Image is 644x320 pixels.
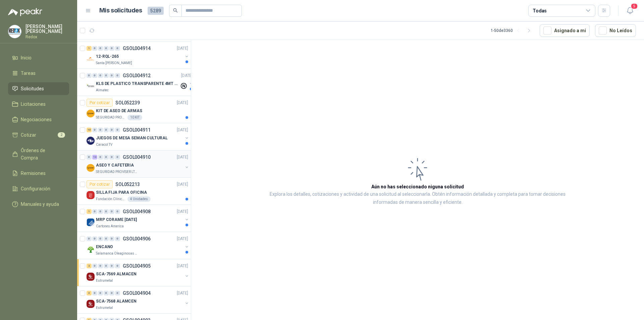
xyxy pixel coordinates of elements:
[96,53,119,60] p: 12-RQL-265
[96,88,109,93] p: Almatec
[87,46,92,51] div: 1
[87,82,95,90] img: Company Logo
[115,100,140,105] p: SOL052239
[21,54,32,61] span: Inicio
[96,271,137,277] p: SCA-7569 ALMACEN
[115,182,140,187] p: SOL052213
[87,73,92,78] div: 0
[92,155,97,159] div: 13
[533,7,547,14] div: Todas
[109,264,114,268] div: 0
[258,190,577,207] p: Explora los detalles, cotizaciones y actividad de una solicitud al seleccionarla. Obtén informaci...
[87,245,95,254] img: Company Logo
[177,236,188,242] p: [DATE]
[21,85,44,92] span: Solicitudes
[21,200,59,208] span: Manuales y ayuda
[104,73,109,78] div: 0
[109,128,114,132] div: 0
[87,55,95,63] img: Company Logo
[96,115,126,120] p: SEGURIDAD PROVISER LTDA
[87,264,92,268] div: 2
[123,46,151,51] p: GSOL004914
[21,100,46,108] span: Licitaciones
[98,264,103,268] div: 0
[491,25,534,36] div: 1 - 50 de 3360
[96,196,126,202] p: Fundación Clínica Shaio
[87,72,194,93] a: 0 0 0 0 0 0 GSOL004912[DATE] Company LogoKLS DE PLASTICO TRANSPARENTE 4MT CAL 4 Y CINTA TRAAlmatec
[87,289,190,311] a: 3 0 0 0 0 0 GSOL004904[DATE] Company LogoSCA-7568 ALAMCENEstrumetal
[177,290,188,296] p: [DATE]
[104,264,109,268] div: 0
[8,8,42,16] img: Logo peakr
[21,116,52,123] span: Negociaciones
[115,155,120,159] div: 0
[77,178,191,205] a: Por cotizarSOL052213[DATE] Company LogoSILLA FIJA PARA OFICINAFundación Clínica Shaio4 Unidades
[8,144,69,164] a: Órdenes de Compra
[96,298,137,305] p: SCA-7568 ALAMCEN
[115,128,120,132] div: 0
[8,98,69,110] a: Licitaciones
[92,46,97,51] div: 0
[104,155,109,159] div: 0
[98,128,103,132] div: 0
[123,155,151,159] p: GSOL004910
[87,291,92,295] div: 3
[115,209,120,214] div: 0
[96,108,142,114] p: KIT DE ASEO DE ARMAS
[87,191,95,199] img: Company Logo
[21,131,36,139] span: Cotizar
[87,218,95,226] img: Company Logo
[96,135,168,141] p: JUEGOS DE MESA SEMAN CULTURAL
[96,189,147,196] p: SILLA FIJA PARA OFICINA
[98,236,103,241] div: 0
[96,162,134,169] p: ASEO Y CAFETERIA
[148,7,164,15] span: 5289
[99,6,142,15] h1: Mis solicitudes
[109,46,114,51] div: 0
[87,180,113,188] div: Por cotizar
[8,82,69,95] a: Solicitudes
[109,209,114,214] div: 0
[109,236,114,241] div: 0
[21,170,46,177] span: Remisiones
[87,137,95,145] img: Company Logo
[87,208,190,229] a: 1 0 0 0 0 0 GSOL004908[DATE] Company LogoMRP CORAME [DATE]Cartones America
[115,46,120,51] div: 0
[109,155,114,159] div: 0
[177,127,188,133] p: [DATE]
[115,264,120,268] div: 0
[104,291,109,295] div: 0
[8,67,69,80] a: Tareas
[87,273,95,281] img: Company Logo
[540,24,590,37] button: Asignado a mi
[87,235,190,256] a: 0 0 0 0 0 0 GSOL004906[DATE] Company LogoENCANOSalamanca Oleaginosas SAS
[8,25,21,38] img: Company Logo
[96,251,138,256] p: Salamanca Oleaginosas SAS
[595,24,636,37] button: No Leídos
[87,300,95,308] img: Company Logo
[96,217,137,223] p: MRP CORAME [DATE]
[123,128,151,132] p: GSOL004911
[87,109,95,118] img: Company Logo
[87,262,190,283] a: 2 0 0 0 0 0 GSOL004905[DATE] Company LogoSCA-7569 ALMACENEstrumetal
[21,147,63,162] span: Órdenes de Compra
[8,167,69,180] a: Remisiones
[177,154,188,161] p: [DATE]
[87,128,92,132] div: 10
[87,236,92,241] div: 0
[177,100,188,106] p: [DATE]
[177,45,188,52] p: [DATE]
[127,115,142,120] div: 10 KIT
[624,5,636,17] button: 5
[115,291,120,295] div: 0
[98,155,103,159] div: 0
[631,3,638,9] span: 5
[96,81,179,87] p: KLS DE PLASTICO TRANSPARENTE 4MT CAL 4 Y CINTA TRA
[25,35,69,39] p: Redox
[115,73,120,78] div: 0
[181,73,193,79] p: [DATE]
[127,196,151,202] div: 4 Unidades
[25,24,69,34] p: [PERSON_NAME] [PERSON_NAME]
[92,264,97,268] div: 0
[87,126,190,147] a: 10 0 0 0 0 0 GSOL004911[DATE] Company LogoJUEGOS DE MESA SEMAN CULTURALCaracol TV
